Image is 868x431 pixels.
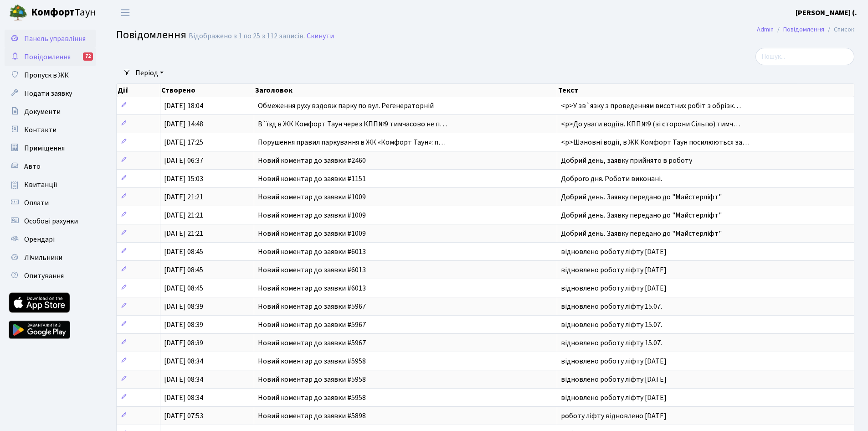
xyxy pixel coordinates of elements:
[24,52,71,62] span: Повідомлення
[5,194,96,212] a: Оплати
[164,301,203,312] span: [DATE] 08:39
[561,320,662,330] span: відновлено роботу ліфту 15.07.
[757,25,774,34] a: Admin
[824,25,854,35] li: Список
[164,265,203,275] span: [DATE] 08:45
[258,101,434,111] span: Обмеження руху вздовж парку по вул. Регенераторній
[258,174,366,184] span: Новий коментар до заявки #1151
[307,32,334,41] a: Скинути
[561,301,662,312] span: відновлено роботу ліфту 15.07.
[24,125,56,135] span: Контакти
[254,84,557,97] th: Заголовок
[561,137,750,147] span: <p>Шановні водії, в ЖК Комфорт Таун посилюються за…
[9,4,27,22] img: logo.png
[743,20,868,39] nav: breadcrumb
[164,374,203,384] span: [DATE] 08:34
[258,374,366,384] span: Новий коментар до заявки #5958
[258,411,366,421] span: Новий коментар до заявки #5898
[83,52,93,61] div: 72
[5,176,96,194] a: Квитанції
[160,84,254,97] th: Створено
[24,34,86,44] span: Панель управління
[117,84,160,97] th: Дії
[5,103,96,121] a: Документи
[5,66,96,84] a: Пропуск в ЖК
[24,107,61,117] span: Документи
[258,137,446,147] span: Порушення правил паркування в ЖК «Комфорт Таун»: п…
[561,174,662,184] span: Доброго дня. Роботи виконані.
[258,301,366,312] span: Новий коментар до заявки #5967
[755,48,854,65] input: Пошук...
[561,192,722,202] span: Добрий день. Заявку передано до "Майстерліфт"
[189,32,305,41] div: Відображено з 1 по 25 з 112 записів.
[5,267,96,285] a: Опитування
[5,157,96,176] a: Авто
[561,338,662,348] span: відновлено роботу ліфту 15.07.
[164,247,203,257] span: [DATE] 08:45
[258,192,366,202] span: Новий коментар до заявки #1009
[258,338,366,348] span: Новий коментар до заявки #5967
[258,228,366,239] span: Новий коментар до заявки #1009
[796,7,857,18] a: [PERSON_NAME] (.
[164,192,203,202] span: [DATE] 21:21
[561,283,667,293] span: відновлено роботу ліфту [DATE]
[24,161,41,171] span: Авто
[24,216,78,226] span: Особові рахунки
[783,25,824,34] a: Повідомлення
[164,393,203,403] span: [DATE] 08:34
[561,265,667,275] span: відновлено роботу ліфту [DATE]
[5,249,96,267] a: Лічильники
[164,210,203,220] span: [DATE] 21:21
[24,88,72,99] span: Подати заявку
[164,119,203,129] span: [DATE] 14:48
[24,198,49,208] span: Оплати
[24,70,69,80] span: Пропуск в ЖК
[561,210,722,220] span: Добрий день. Заявку передано до "Майстерліфт"
[5,30,96,48] a: Панель управління
[258,247,366,257] span: Новий коментар до заявки #6013
[5,230,96,249] a: Орендарі
[561,247,667,257] span: відновлено роботу ліфту [DATE]
[5,84,96,103] a: Подати заявку
[561,119,740,129] span: <p>До уваги водіїв. КПП№9 (зі сторони Сільпо) тимч…
[24,180,57,190] span: Квитанції
[258,119,447,129] span: В`їзд в ЖК Комфорт Таун через КПП№9 тимчасово не п…
[258,210,366,220] span: Новий коментар до заявки #1009
[31,5,75,20] b: Комфорт
[5,121,96,139] a: Контакти
[164,338,203,348] span: [DATE] 08:39
[561,393,667,403] span: відновлено роботу ліфту [DATE]
[164,411,203,421] span: [DATE] 07:53
[5,48,96,66] a: Повідомлення72
[258,393,366,403] span: Новий коментар до заявки #5958
[561,156,692,166] span: Добрий день, заявку прийнято в роботу
[561,411,667,421] span: роботу ліфту відновлено [DATE]
[258,265,366,275] span: Новий коментар до заявки #6013
[24,253,62,263] span: Лічильники
[24,143,65,153] span: Приміщення
[132,65,167,81] a: Період
[258,283,366,293] span: Новий коментар до заявки #6013
[561,374,667,384] span: відновлено роботу ліфту [DATE]
[164,283,203,293] span: [DATE] 08:45
[557,84,854,97] th: Текст
[5,139,96,157] a: Приміщення
[561,101,741,111] span: <p>У зв`язку з проведенням висотних робіт з обрізк…
[164,356,203,366] span: [DATE] 08:34
[258,356,366,366] span: Новий коментар до заявки #5958
[561,356,667,366] span: відновлено роботу ліфту [DATE]
[164,156,203,166] span: [DATE] 06:37
[164,137,203,147] span: [DATE] 17:25
[164,228,203,239] span: [DATE] 21:21
[114,5,137,20] button: Переключити навігацію
[258,320,366,330] span: Новий коментар до заявки #5967
[24,271,64,281] span: Опитування
[31,5,96,21] span: Таун
[5,212,96,230] a: Особові рахунки
[164,174,203,184] span: [DATE] 15:03
[116,27,186,43] span: Повідомлення
[164,101,203,111] span: [DATE] 18:04
[561,228,722,239] span: Добрий день. Заявку передано до "Майстерліфт"
[258,156,366,166] span: Новий коментар до заявки #2460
